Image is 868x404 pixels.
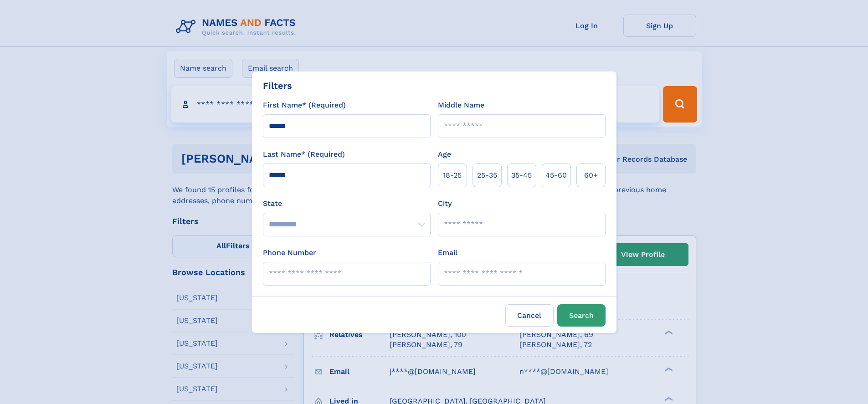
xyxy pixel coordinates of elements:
label: Middle Name [438,100,484,111]
span: 18‑25 [443,170,462,181]
label: Cancel [505,304,554,327]
label: Last Name* (Required) [263,149,345,160]
label: First Name* (Required) [263,100,346,111]
span: 60+ [584,170,598,181]
label: Age [438,149,451,160]
span: 25‑35 [477,170,497,181]
label: State [263,198,431,209]
span: 35‑45 [511,170,532,181]
button: Search [557,304,606,327]
label: Phone Number [263,247,316,258]
label: Email [438,247,457,258]
div: Filters [263,79,292,92]
span: 45‑60 [545,170,567,181]
label: City [438,198,452,209]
